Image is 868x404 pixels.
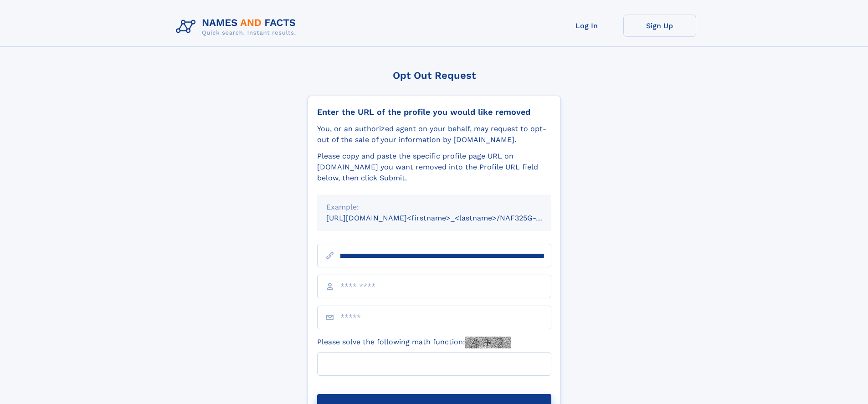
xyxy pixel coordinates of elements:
[623,15,696,37] a: Sign Up
[172,15,303,39] img: Logo Names and Facts
[308,70,561,81] div: Opt Out Request
[317,151,551,184] div: Please copy and paste the specific profile page URL on [DOMAIN_NAME] you want removed into the Pr...
[317,107,551,117] div: Enter the URL of the profile you would like removed
[317,123,551,145] div: You, or an authorized agent on your behalf, may request to opt-out of the sale of your informatio...
[550,15,623,37] a: Log In
[317,337,511,348] label: Please solve the following math function:
[326,202,542,213] div: Example:
[326,214,569,222] small: [URL][DOMAIN_NAME]<firstname>_<lastname>/NAF325G-xxxxxxxx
